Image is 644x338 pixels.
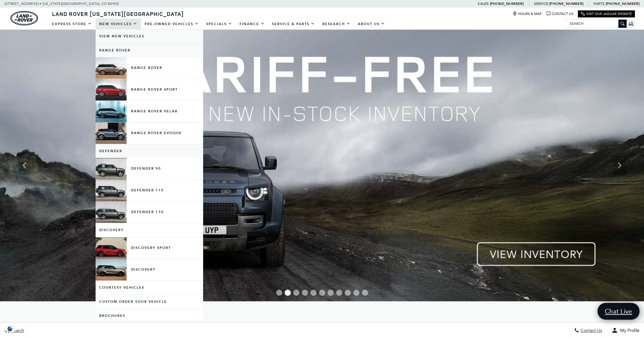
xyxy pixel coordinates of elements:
[328,290,334,296] span: Go to slide 7
[96,43,203,57] a: Range Rover
[141,19,203,29] a: Pre-Owned Vehicles
[48,19,96,29] a: EXPRESS STORE
[310,290,316,296] span: Go to slide 5
[319,19,354,29] a: Research
[96,144,203,158] a: Defender
[96,79,203,100] a: Range Rover Sport
[605,1,639,6] a: [PHONE_NUMBER]
[48,10,188,17] a: Land Rover [US_STATE][GEOGRAPHIC_DATA]
[490,1,524,6] a: [PHONE_NUMBER]
[3,325,17,332] img: Opt-Out Icon
[513,12,542,16] a: Hours & Map
[96,237,203,259] a: Discovery Sport
[52,10,184,17] span: Land Rover [US_STATE][GEOGRAPHIC_DATA]
[96,158,203,179] a: Defender 90
[546,12,573,16] a: Contact Us
[96,223,203,237] a: Discovery
[96,19,141,29] a: New Vehicles
[579,328,602,333] span: Contact Us
[293,290,299,296] span: Go to slide 3
[534,2,548,6] span: Service
[96,101,203,122] a: Range Rover Velar
[336,290,342,296] span: Go to slide 8
[18,156,31,175] div: Previous
[5,2,119,6] a: [STREET_ADDRESS] • [US_STATE][GEOGRAPHIC_DATA], CO 80905
[607,323,644,338] button: Open user profile menu
[10,11,38,25] img: Land Rover
[285,290,291,296] span: Go to slide 2
[319,290,325,296] span: Go to slide 6
[96,122,203,144] a: Range Rover Evoque
[613,156,626,175] div: Next
[354,19,389,29] a: About Us
[549,1,583,6] a: [PHONE_NUMBER]
[362,290,368,296] span: Go to slide 11
[581,12,632,16] a: Visit Our Jaguar Website
[10,11,38,25] a: land-rover
[302,290,308,296] span: Go to slide 4
[96,295,203,309] a: Custom Order Your Vehicle
[96,281,203,295] a: Courtesy Vehicles
[478,2,489,6] span: Sales
[597,303,639,320] a: Chat Live
[268,19,319,29] a: Service & Parts
[96,29,203,43] a: View New Vehicles
[203,19,236,29] a: Specials
[276,290,282,296] span: Go to slide 1
[3,325,17,332] section: Click to Open Cookie Consent Modal
[345,290,351,296] span: Go to slide 9
[96,309,203,323] a: Brochures
[602,307,635,315] span: Chat Live
[353,290,359,296] span: Go to slide 10
[48,19,389,29] nav: Main Navigation
[593,2,604,6] span: Parts
[96,180,203,201] a: Defender 110
[565,20,626,27] input: Search
[236,19,268,29] a: Finance
[618,328,639,333] span: My Profile
[96,201,203,223] a: Defender 130
[96,259,203,280] a: Discovery
[96,57,203,79] a: Range Rover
